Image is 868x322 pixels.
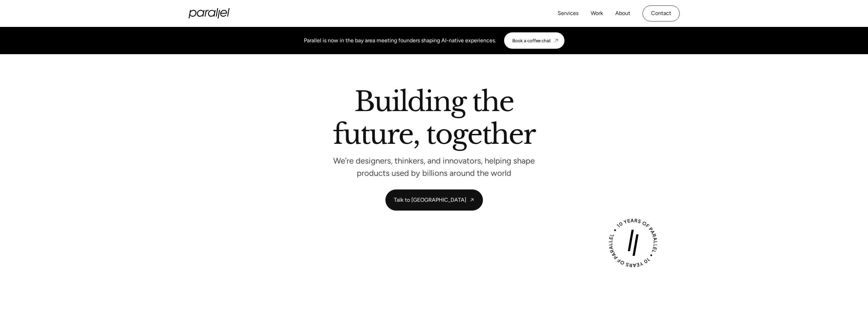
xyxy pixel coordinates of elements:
[332,158,536,176] p: We’re designers, thinkers, and innovators, helping shape products used by billions around the world
[554,38,559,43] img: CTA arrow image
[504,32,564,49] a: Book a coffee chat
[189,8,230,18] a: home
[304,36,496,45] div: Parallel is now in the bay area meeting founders shaping AI-native experiences.
[591,9,603,18] a: Work
[615,9,630,18] a: About
[333,88,535,151] h2: Building the future, together
[512,38,551,43] div: Book a coffee chat
[558,9,578,18] a: Services
[643,5,680,21] a: Contact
